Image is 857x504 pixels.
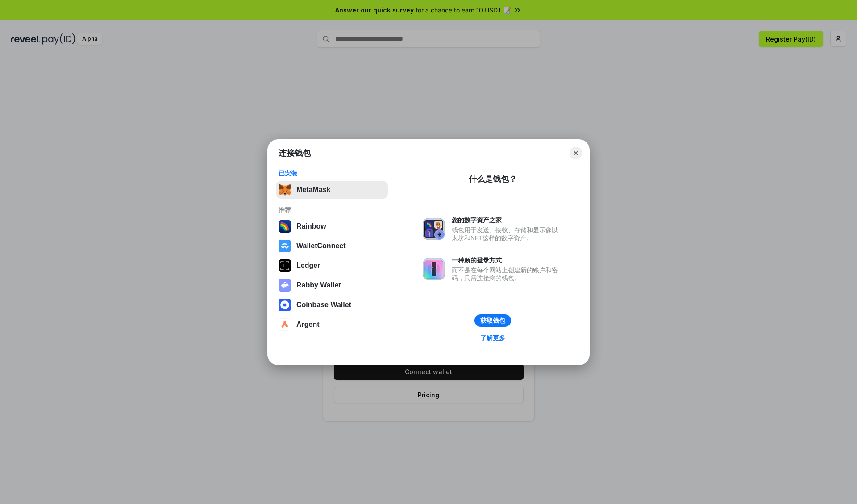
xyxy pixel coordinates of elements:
[279,169,385,177] div: 已安装
[279,259,291,272] img: svg+xml,%3Csvg%20xmlns%3D%22http%3A%2F%2Fwww.w3.org%2F2000%2Fsvg%22%20width%3D%2228%22%20height%3...
[276,296,388,314] button: Coinbase Wallet
[296,301,351,309] div: Coinbase Wallet
[279,148,311,158] h1: 连接钱包
[423,258,445,280] img: svg+xml,%3Csvg%20xmlns%3D%22http%3A%2F%2Fwww.w3.org%2F2000%2Fsvg%22%20fill%3D%22none%22%20viewBox...
[452,266,562,282] div: 而不是在每个网站上创建新的账户和密码，只需连接您的钱包。
[423,218,445,240] img: svg+xml,%3Csvg%20xmlns%3D%22http%3A%2F%2Fwww.w3.org%2F2000%2Fsvg%22%20fill%3D%22none%22%20viewBox...
[480,317,505,325] div: 获取钱包
[474,314,511,327] button: 获取钱包
[276,276,388,294] button: Rabby Wallet
[279,299,291,311] img: svg+xml,%3Csvg%20width%3D%2228%22%20height%3D%2228%22%20viewBox%3D%220%200%2028%2028%22%20fill%3D...
[296,222,326,230] div: Rainbow
[296,186,330,194] div: MetaMask
[452,226,562,242] div: 钱包用于发送、接收、存储和显示像以太坊和NFT这样的数字资产。
[296,321,320,329] div: Argent
[279,206,385,214] div: 推荐
[276,217,388,235] button: Rainbow
[570,147,582,159] button: Close
[279,183,291,196] img: svg+xml,%3Csvg%20fill%3D%22none%22%20height%3D%2233%22%20viewBox%3D%220%200%2035%2033%22%20width%...
[452,216,562,224] div: 您的数字资产之家
[452,256,562,264] div: 一种新的登录方式
[276,181,388,199] button: MetaMask
[276,237,388,255] button: WalletConnect
[296,262,320,270] div: Ledger
[475,332,511,344] a: 了解更多
[279,240,291,252] img: svg+xml,%3Csvg%20width%3D%2228%22%20height%3D%2228%22%20viewBox%3D%220%200%2028%2028%22%20fill%3D...
[296,281,341,289] div: Rabby Wallet
[279,279,291,292] img: svg+xml,%3Csvg%20xmlns%3D%22http%3A%2F%2Fwww.w3.org%2F2000%2Fsvg%22%20fill%3D%22none%22%20viewBox...
[279,220,291,233] img: svg+xml,%3Csvg%20width%3D%22120%22%20height%3D%22120%22%20viewBox%3D%220%200%20120%20120%22%20fil...
[480,334,505,342] div: 了解更多
[469,174,517,184] div: 什么是钱包？
[276,316,388,333] button: Argent
[276,257,388,275] button: Ledger
[279,318,291,331] img: svg+xml,%3Csvg%20width%3D%2228%22%20height%3D%2228%22%20viewBox%3D%220%200%2028%2028%22%20fill%3D...
[296,242,346,250] div: WalletConnect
